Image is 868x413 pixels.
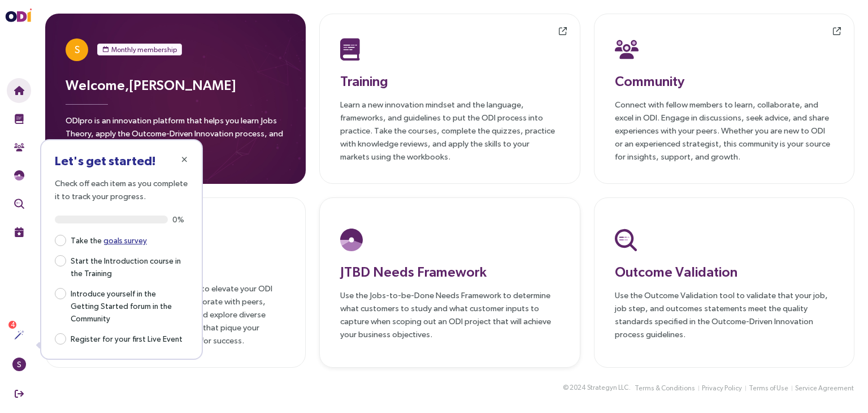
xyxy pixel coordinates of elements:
[103,236,147,245] a: goals survey
[55,154,188,167] h3: Let's get started!
[587,382,628,393] span: Strategyn LLC
[7,163,31,188] button: Needs Framework
[795,382,854,394] button: Service Agreement
[66,286,188,325] span: Introduce yourself in the Getting Started forum in the Community
[748,382,789,394] button: Terms of Use
[66,233,151,247] span: Take the
[795,383,854,394] span: Service Agreement
[66,75,285,95] h3: Welcome, [PERSON_NAME]
[340,289,559,341] p: Use the Jobs-to-be-Done Needs Framework to determine what customers to study and what customer in...
[615,229,637,251] img: Outcome Validation
[635,383,695,394] span: Terms & Conditions
[111,44,177,55] span: Monthly membership
[340,71,559,91] h3: Training
[14,114,24,124] img: Training
[17,358,21,371] span: S
[7,352,31,377] button: S
[14,199,24,209] img: Outcome Validation
[340,38,360,61] img: Training
[340,261,559,282] h3: JTBD Needs Framework
[749,383,788,394] span: Terms of Use
[340,229,363,251] img: JTBD Needs Platform
[66,253,188,279] span: Start the Introduction course in the Training
[75,38,80,61] span: S
[14,227,24,237] img: Live Events
[14,170,24,180] img: JTBD Needs Framework
[615,71,834,91] h3: Community
[7,135,31,160] button: Community
[55,177,188,203] p: Check off each item as you complete it to track your progress.
[615,289,834,341] p: Use the Outcome Validation tool to validate that your job, job step, and outcomes statements meet...
[7,322,31,347] button: Actions
[66,332,187,345] span: Register for your first Live Event
[7,220,31,244] button: Live Events
[7,191,31,216] button: Outcome Validation
[8,321,16,329] sup: 4
[615,38,639,61] img: Community
[66,114,285,160] p: ODIpro is an innovation platform that helps you learn Jobs Theory, apply the Outcome-Driven Innov...
[14,330,24,340] img: Actions
[7,381,31,406] button: Sign Out
[615,261,834,282] h3: Outcome Validation
[11,321,15,329] span: 4
[587,382,629,394] button: Strategyn LLC
[172,216,188,223] span: 0%
[702,383,742,394] span: Privacy Policy
[701,382,743,394] button: Privacy Policy
[563,382,631,394] div: © 2024 .
[634,382,696,394] button: Terms & Conditions
[7,106,31,131] button: Training
[14,142,24,152] img: Community
[7,78,31,103] button: Home
[340,98,559,163] p: Learn a new innovation mindset and the language, frameworks, and guidelines to put the ODI proces...
[615,98,834,163] p: Connect with fellow members to learn, collaborate, and excel in ODI. Engage in discussions, seek ...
